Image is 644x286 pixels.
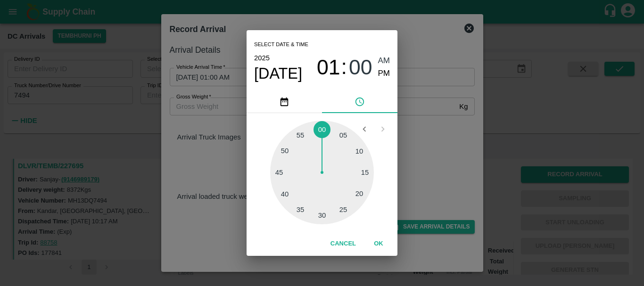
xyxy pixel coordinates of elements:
button: 00 [349,55,372,80]
button: Cancel [327,236,360,252]
span: : [341,55,347,80]
button: AM [378,55,390,67]
button: 2025 [254,52,270,64]
button: pick time [322,90,397,113]
span: 00 [349,55,372,80]
button: PM [378,67,390,80]
span: Select date & time [254,38,308,52]
button: pick date [247,90,322,113]
button: 01 [317,55,340,80]
button: OK [363,236,394,252]
button: Open previous view [355,120,373,138]
button: [DATE] [254,64,302,83]
span: 01 [317,55,340,80]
